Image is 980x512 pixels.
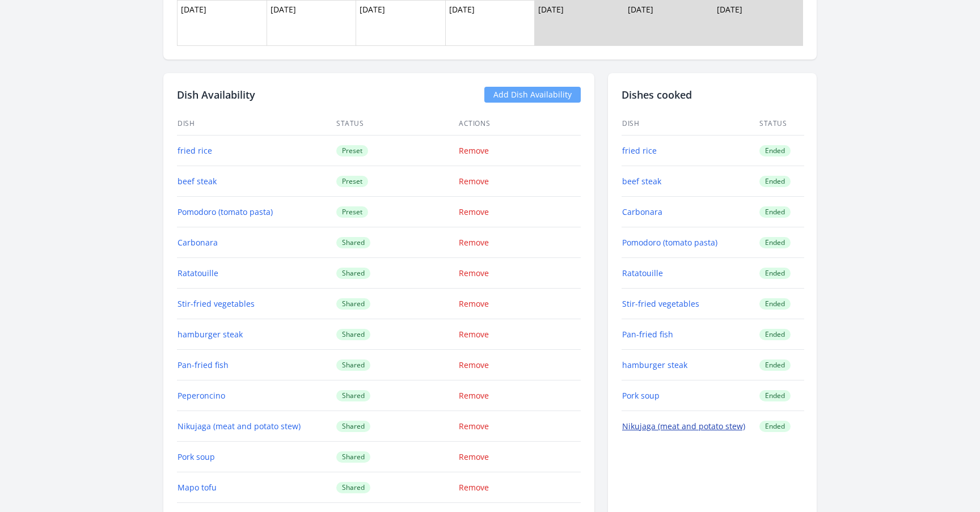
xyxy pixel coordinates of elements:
font: Shared [342,329,365,339]
a: Ratatouille [622,268,663,278]
a: Remove [459,390,489,401]
a: Peperoncino [178,390,225,401]
a: Remove [459,482,489,493]
a: hamburger steak [178,329,243,340]
a: Pomodoro (tomato pasta) [622,237,717,248]
a: Remove [459,176,489,187]
font: Shared [342,391,365,400]
font: Shared [342,299,365,308]
a: Remove [459,451,489,462]
font: Dish [178,119,195,128]
font: Preset [342,146,362,155]
a: Pomodoro (tomato pasta) [178,206,273,217]
a: Pork soup [178,451,215,462]
font: Shared [342,360,365,370]
font: Preset [342,207,362,217]
font: beef steak [178,176,217,187]
a: Nikujaga (meat and potato stew) [178,421,301,431]
a: Remove [459,359,489,370]
font: Shared [342,238,365,247]
font: Ended [765,146,785,155]
a: Pan-fried fish [178,359,229,370]
font: [DATE] [360,4,385,15]
font: Ended [765,238,785,247]
font: Shared [342,421,365,431]
font: [DATE] [271,4,296,15]
font: [DATE] [717,4,742,15]
font: Ended [765,268,785,278]
font: Ended [765,391,785,400]
a: Remove [459,237,489,248]
font: Shared [342,483,365,492]
a: Nikujaga (meat and potato stew) [622,421,745,431]
font: [DATE] [538,4,564,15]
a: beef steak [622,176,661,187]
a: Add Dish Availability [484,87,581,103]
font: Actions [459,119,490,128]
a: Carbonara [622,206,662,217]
font: Dishes cooked [622,88,692,101]
a: Remove [459,421,489,431]
font: [DATE] [181,4,206,15]
a: Stir-fried vegetables [622,298,699,309]
font: Ended [765,299,785,308]
font: Dish Availability [177,88,255,101]
a: Pork soup [622,390,660,401]
font: Ended [765,360,785,370]
font: Ended [765,329,785,339]
font: Ended [765,207,785,217]
a: hamburger steak [622,359,687,370]
font: Shared [342,452,365,462]
a: fried rice [622,145,657,156]
font: Ended [765,421,785,431]
a: fried rice [178,145,212,156]
font: Shared [342,268,365,278]
a: Mapo tofu [178,482,217,493]
a: Remove [459,298,489,309]
a: Stir-fried vegetables [178,298,255,309]
a: Remove [459,329,489,340]
font: Add Dish Availability [493,89,572,100]
font: Status [759,119,787,128]
a: Pan-fried fish [622,329,673,340]
a: Remove [459,145,489,156]
font: Dish [622,119,639,128]
font: [DATE] [628,4,653,15]
font: Ended [765,176,785,186]
a: Remove [459,206,489,217]
font: Ratatouille [178,268,218,278]
a: Carbonara [178,237,218,248]
font: [DATE] [449,4,475,15]
a: Remove [459,268,489,278]
font: Preset [342,176,362,186]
